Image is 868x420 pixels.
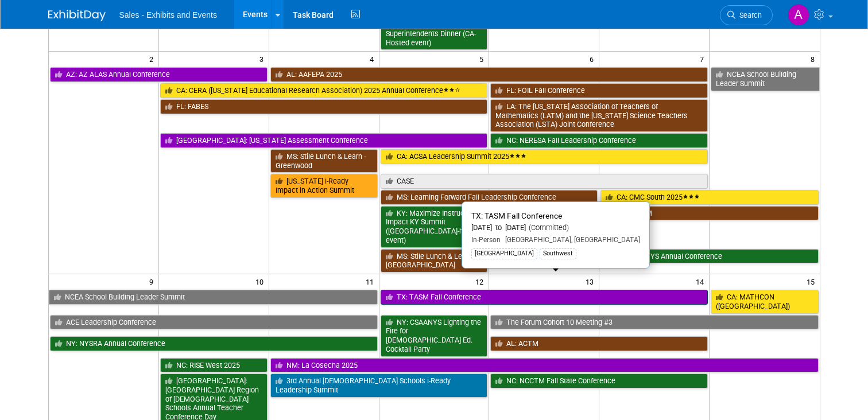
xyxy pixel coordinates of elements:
[490,374,708,388] a: NC: NCCTM Fall State Conference
[600,206,818,221] a: MS: MCTM
[160,358,268,373] a: NC: RISE West 2025
[720,5,773,25] a: Search
[270,358,819,373] a: NM: La Cosecha 2025
[50,315,378,330] a: ACE Leadership Conference
[381,290,708,305] a: TX: TASM Fall Conference
[49,290,378,305] a: NCEA School Building Leader Summit
[501,236,640,244] span: [GEOGRAPHIC_DATA], [GEOGRAPHIC_DATA]
[471,211,562,220] span: TX: TASM Fall Conference
[699,52,709,66] span: 7
[809,52,820,66] span: 8
[365,274,379,289] span: 11
[148,52,158,66] span: 2
[788,4,809,26] img: Ale Gonzalez
[119,10,217,20] span: Sales - Exhibits and Events
[270,374,488,397] a: 3rd Annual [DEMOGRAPHIC_DATA] Schools i-Ready Leadership Summit
[600,249,818,264] a: NY: AMTNYS Annual Conference
[471,236,501,244] span: In-Person
[369,52,379,66] span: 4
[490,99,708,132] a: LA: The [US_STATE] Association of Teachers of Mathematics (LATM) and the [US_STATE] Science Teach...
[270,174,378,197] a: [US_STATE] i-Ready Impact in Action Summit
[735,11,762,20] span: Search
[584,274,599,289] span: 13
[381,149,708,164] a: CA: ACSA Leadership Summit 2025
[711,290,818,313] a: CA: MATHCON ([GEOGRAPHIC_DATA])
[600,190,818,205] a: CA: CMC South 2025
[160,83,488,98] a: CA: CERA ([US_STATE] Educational Research Association) 2025 Annual Conference
[160,99,488,114] a: FL: FABES
[381,17,488,50] a: NC: Aspiring Superintendents Dinner (CA-Hosted event)
[381,315,488,357] a: NY: CSAANYS Lighting the Fire for [DEMOGRAPHIC_DATA] Ed. Cocktail Party
[254,274,269,289] span: 10
[588,52,599,66] span: 6
[50,336,378,351] a: NY: NYSRA Annual Conference
[711,67,819,91] a: NCEA School Building Leader Summit
[471,223,640,233] div: [DATE] to [DATE]
[50,67,268,82] a: AZ: AZ ALAS Annual Conference
[270,67,708,82] a: AL: AAFEPA 2025
[471,248,537,259] div: [GEOGRAPHIC_DATA]
[270,149,378,173] a: MS: Stile Lunch & Learn - Greenwood
[160,133,488,148] a: [GEOGRAPHIC_DATA]: [US_STATE] Assessment Conference
[381,190,598,205] a: MS: Learning Forward Fall Leadership Conference
[695,274,709,289] span: 14
[258,52,269,66] span: 3
[48,10,106,21] img: ExhibitDay
[805,274,820,289] span: 15
[474,274,489,289] span: 12
[381,174,708,189] a: CASE
[540,248,576,259] div: Southwest
[381,249,488,273] a: MS: Stile Lunch & Learn - [GEOGRAPHIC_DATA]
[490,133,708,148] a: NC: NERESA Fall Leadership Conference
[490,315,818,330] a: The Forum Cohort 10 Meeting #3
[148,274,158,289] span: 9
[490,83,708,98] a: FL: FOIL Fall Conference
[526,223,569,232] span: (Committed)
[490,336,708,351] a: AL: ACTM
[381,206,488,248] a: KY: Maximize Instructional Impact KY Summit ([GEOGRAPHIC_DATA]-hosted event)
[478,52,489,66] span: 5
